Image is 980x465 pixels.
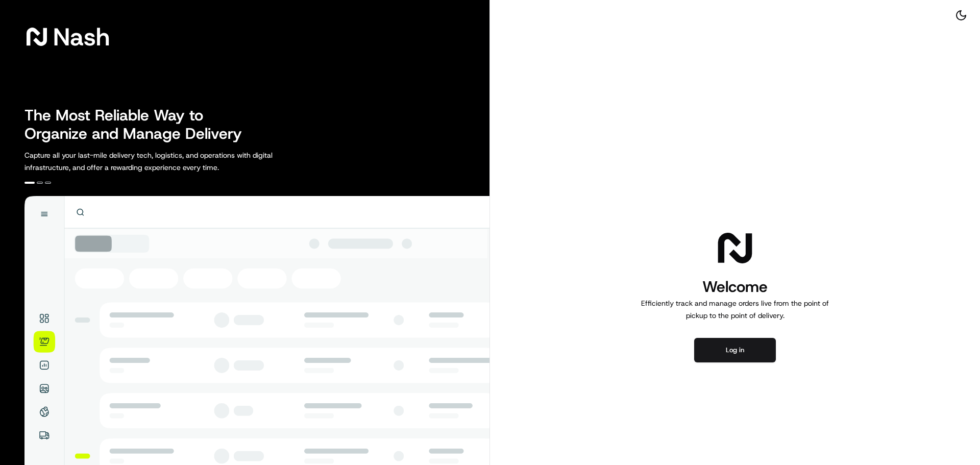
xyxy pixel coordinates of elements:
p: Efficiently track and manage orders live from the point of pickup to the point of delivery. [637,297,833,322]
h1: Welcome [637,277,833,297]
span: Nash [53,27,110,47]
p: Capture all your last-mile delivery tech, logistics, and operations with digital infrastructure, ... [24,149,318,174]
button: Log in [694,338,776,362]
h2: The Most Reliable Way to Organize and Manage Delivery [24,106,253,143]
